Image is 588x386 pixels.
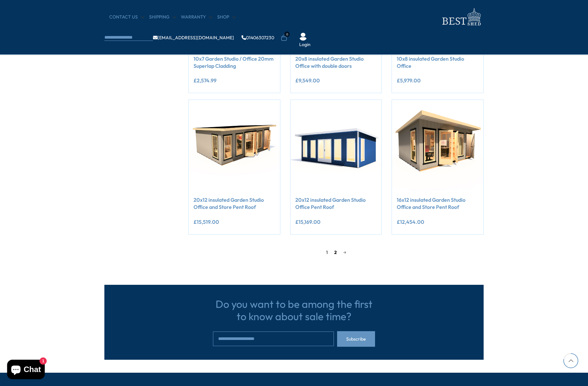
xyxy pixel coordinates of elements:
a: 01406307230 [241,35,274,40]
ins: £12,454.00 [397,219,424,224]
a: 16x12 insulated Garden Studio Office and Store Pent Roof [397,196,478,211]
button: Subscribe [337,331,375,347]
span: Subscribe [346,337,366,341]
a: 10x8 insulated Garden Studio Office [397,55,478,70]
a: [EMAIL_ADDRESS][DOMAIN_NAME] [153,35,234,40]
ins: £5,979.00 [397,78,421,83]
a: Warranty [181,14,212,20]
img: 20x12 insulated Garden Studio Office and Store Pent Roof - Best Shed [189,100,280,191]
a: 20x12 insulated Garden Studio Office Pent Roof [295,196,377,211]
inbox-online-store-chat: Shopify online store chat [5,360,47,381]
ins: £9,549.00 [295,78,320,83]
a: Shipping [149,14,176,20]
a: 20x8 insulated Garden Studio Office with double doors [295,55,377,70]
a: 10x7 Garden Studio / Office 20mm Superlap Cladding [194,55,275,70]
ins: £2,574.99 [194,78,217,83]
a: Shop [217,14,236,20]
a: Login [299,42,311,48]
a: → [340,247,349,257]
a: CONTACT US [109,14,144,20]
a: 0 [281,35,287,41]
img: 16x12 insulated Garden Studio Office and Store Pent Roof - Best Shed [392,100,483,191]
img: User Icon [299,33,307,41]
img: 20x12 insulated Garden Studio Office Pent Roof - Best Shed [290,100,382,191]
ins: £15,519.00 [194,219,219,224]
a: 20x12 insulated Garden Studio Office and Store Pent Roof [194,196,275,211]
span: 0 [284,31,290,37]
a: 2 [331,247,340,257]
span: 1 [323,247,331,257]
ins: £15,169.00 [295,219,321,224]
img: logo [438,6,484,28]
h3: Do you want to be among the first to know about sale time? [213,298,375,323]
